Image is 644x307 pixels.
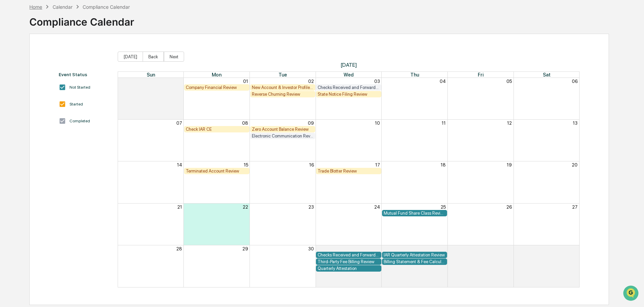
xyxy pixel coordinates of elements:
a: 🖐️Preclearance [4,82,46,94]
span: Sun [147,72,155,78]
span: Data Lookup [13,98,42,104]
p: How can we help? [7,14,123,25]
button: 21 [177,204,182,210]
button: 07 [176,120,182,126]
button: 09 [308,120,314,126]
div: Started [69,102,83,106]
button: 04 [440,79,446,84]
div: Trade Blotter Review [318,168,380,174]
button: 27 [572,204,578,210]
div: Month View [118,71,580,287]
span: Fri [478,72,484,78]
button: 14 [177,162,182,167]
div: State Notice Filing Review [318,92,380,97]
button: [DATE] [118,52,143,62]
button: 04 [572,246,578,251]
span: Tue [279,72,287,78]
iframe: Open customer support [622,285,641,303]
div: Compliance Calendar [83,4,130,10]
div: New Account & Investor Profile Review [252,85,314,90]
div: Zero Account Balance Review [252,127,314,132]
button: Back [143,52,164,62]
div: Check IAR CE [186,127,248,132]
div: Home [29,4,42,10]
div: IAR Quarterly Attestation Review [384,252,446,257]
button: 25 [441,204,446,210]
button: 08 [242,120,248,126]
button: 30 [308,246,314,251]
button: 02 [308,79,314,84]
div: Compliance Calendar [29,10,134,28]
button: 29 [242,246,248,251]
span: Wed [344,72,354,78]
button: 06 [572,79,578,84]
a: 🗄️Attestations [46,82,86,94]
button: 13 [573,120,578,126]
button: 03 [374,79,380,84]
div: 🔎 [7,98,12,104]
div: Not Started [69,85,90,90]
button: 16 [309,162,314,167]
span: Thu [410,72,419,78]
div: Checks Received and Forwarded Log [318,252,380,257]
button: 20 [572,162,578,167]
div: 🖐️ [7,86,12,91]
button: 15 [244,162,248,167]
button: 22 [243,204,248,210]
img: 1746055101610-c473b297-6a78-478c-a979-82029cc54cd1 [7,52,19,64]
button: 03 [506,246,512,251]
div: Calendar [53,4,72,10]
a: Powered byPylon [48,114,82,119]
button: 11 [442,120,446,126]
div: Completed [69,119,90,123]
button: 17 [375,162,380,167]
span: Attestations [56,85,84,92]
button: 23 [309,204,314,210]
div: Billing Statement & Fee Calculations Report Review [384,259,446,264]
div: Event Status [59,72,111,77]
div: Checks Received and Forwarded Log [318,85,380,90]
div: Company Financial Review [186,85,248,90]
button: 18 [441,162,446,167]
button: 31 [177,79,182,84]
a: 🔎Data Lookup [4,95,45,107]
div: Start new chat [23,52,111,58]
div: Electronic Communication Review [252,133,314,139]
button: Start new chat [115,54,123,62]
button: 12 [507,120,512,126]
button: Next [164,52,184,62]
span: Preclearance [13,85,43,92]
div: We're available if you need us! [23,58,85,64]
button: 19 [507,162,512,167]
button: 10 [375,120,380,126]
button: 28 [176,246,182,251]
span: Mon [212,72,222,78]
span: Pylon [67,114,82,119]
div: Quarterly Attestation [318,266,380,271]
button: 01 [375,246,380,251]
button: 05 [506,79,512,84]
span: [DATE] [118,62,580,68]
span: Sat [543,72,551,78]
button: 26 [506,204,512,210]
button: 24 [374,204,380,210]
button: 02 [440,246,446,251]
div: Terminated Account Review [186,168,248,174]
button: 01 [243,79,248,84]
div: Reverse Churning Review [252,92,314,97]
div: Mutual Fund Share Class Review [384,211,446,216]
div: 🗄️ [49,86,54,91]
div: Third-Party Fee Billing Review [318,259,380,264]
